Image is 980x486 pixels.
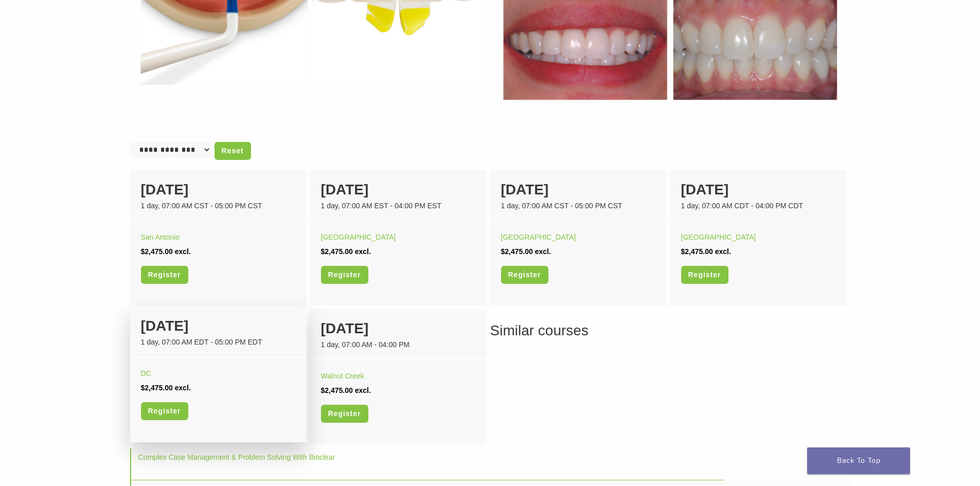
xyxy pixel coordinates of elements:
div: [DATE] [141,315,296,337]
span: $2,475.00 [321,386,353,394]
span: excl. [715,247,731,256]
span: excl. [175,247,191,256]
span: $2,475.00 [501,247,533,256]
span: $2,475.00 [141,384,173,392]
a: Register [141,402,188,420]
span: excl. [535,247,551,256]
span: excl. [355,247,371,256]
div: 1 day, 07:00 AM CST - 05:00 PM CST [141,201,296,211]
a: Register [321,266,368,284]
a: San Antonio [141,233,180,241]
div: 1 day, 07:00 AM EST - 04:00 PM EST [321,201,476,211]
a: [GEOGRAPHIC_DATA] [501,233,576,241]
h3: Similar courses [130,320,850,341]
div: [DATE] [321,179,476,201]
span: $2,475.00 [321,247,353,256]
div: 1 day, 07:00 AM CDT - 04:00 PM CDT [681,201,836,211]
span: excl. [175,384,191,392]
span: $2,475.00 [141,247,173,256]
span: excl. [355,386,371,394]
a: Register [501,266,548,284]
div: [DATE] [321,318,476,339]
a: DC [141,369,151,377]
a: Reset [215,142,251,160]
div: 1 day, 07:00 AM - 04:00 PM [321,339,476,350]
a: [GEOGRAPHIC_DATA] [681,233,756,241]
a: Register [681,266,728,284]
a: Back To Top [807,447,910,474]
div: 1 day, 07:00 AM CST - 05:00 PM CST [501,201,656,211]
span: $2,475.00 [681,247,713,256]
div: [DATE] [681,179,836,201]
a: Register [321,405,368,423]
a: [GEOGRAPHIC_DATA] [321,233,396,241]
a: Walnut Creek [321,372,364,380]
a: Register [141,266,188,284]
div: 1 day, 07:00 AM EDT - 05:00 PM EDT [141,337,296,348]
a: Complex Case Management & Problem Solving With Bioclear [138,453,335,461]
div: [DATE] [501,179,656,201]
div: [DATE] [141,179,296,201]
